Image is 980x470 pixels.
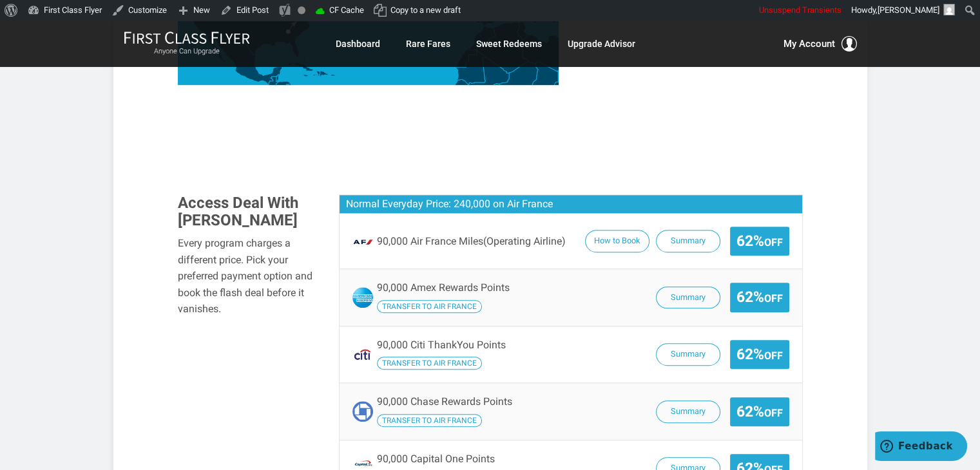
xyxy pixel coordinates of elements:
[783,36,857,52] button: My Account
[764,407,783,419] small: Off
[303,75,308,77] path: Jamaica
[759,5,841,15] span: Unsuspend Transients
[276,75,278,82] path: Belize
[456,51,486,85] path: Mauritania
[178,235,320,317] div: Every program charges a different price. Pick your preferred payment option and book the flash de...
[377,339,506,351] span: 90,000 Citi ThankYou Points
[736,233,783,249] span: 62%
[656,287,720,309] button: Summary
[656,230,720,252] button: Summary
[377,453,495,465] span: 90,000 Capital One Points
[656,400,720,423] button: Summary
[124,31,250,44] img: First Class Flyer
[377,236,566,247] span: 90,000 Air France Miles
[377,357,482,370] span: Transfer your Citi ThankYou Points to Air France
[340,195,802,214] h3: Normal Everyday Price: 240,000 on Air France
[764,350,783,362] small: Off
[468,57,509,96] path: Mali
[276,81,291,89] path: Honduras
[736,404,783,420] span: 62%
[875,431,967,464] iframe: Opens a widget where you can find more information
[585,230,649,252] button: How to Book
[331,75,334,76] path: Puerto Rico
[312,71,320,76] path: Haiti
[124,47,250,56] small: Anyone Can Upgrade
[783,36,835,52] span: My Account
[532,62,558,103] path: Chad
[499,61,538,92] path: Niger
[476,32,542,55] a: Sweet Redeems
[280,84,291,95] path: Nicaragua
[377,414,482,427] span: Transfer your Chase Rewards Points to Air France
[336,32,380,55] a: Dashboard
[124,31,250,57] a: First Class FlyerAnyone Can Upgrade
[568,32,635,55] a: Upgrade Advisor
[736,289,783,305] span: 62%
[878,5,939,15] span: [PERSON_NAME]
[377,395,512,408] span: 90,000 Chase Rewards Points
[178,194,320,229] h3: Access Deal With [PERSON_NAME]
[764,292,783,305] small: Off
[377,281,510,294] span: 90,000 Amex Rewards Points
[736,346,783,362] span: 62%
[764,236,783,249] small: Off
[319,71,328,77] path: Dominican Republic
[406,32,450,55] a: Rare Fares
[656,343,720,366] button: Summary
[454,80,470,91] path: Senegal
[377,300,482,313] span: Transfer your Amex Rewards Points to Air France
[269,77,278,87] path: Guatemala
[483,235,566,247] span: (Operating Airline)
